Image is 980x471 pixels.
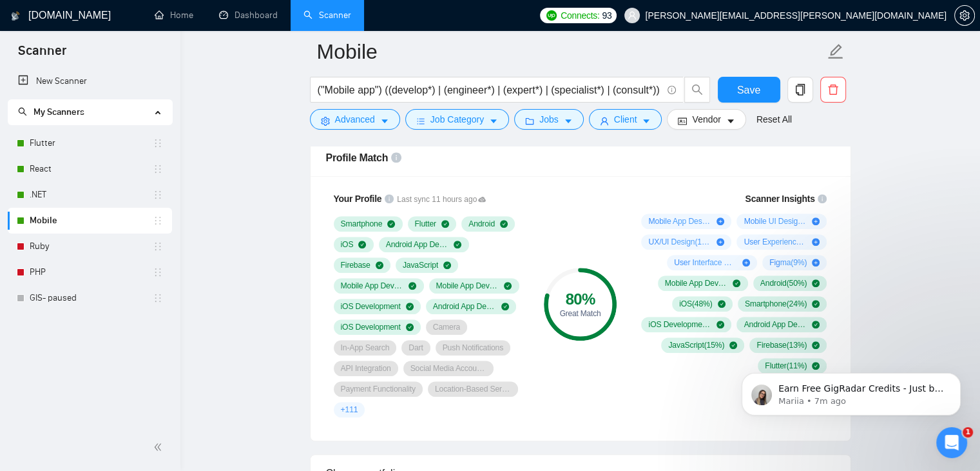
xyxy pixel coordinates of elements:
[8,234,172,259] li: Ruby
[589,109,662,130] button: userClientcaret-down
[729,341,737,349] span: check-circle
[818,194,827,203] span: info-circle
[153,215,163,226] span: holder
[30,285,153,311] a: GIS- paused
[430,112,484,126] span: Job Category
[443,261,451,269] span: check-circle
[341,219,383,229] span: Smartphone
[8,68,172,94] li: New Scanner
[410,363,486,374] span: Social Media Account Integration
[745,194,814,203] span: Scanner Insights
[30,259,153,285] a: PHP
[408,343,423,353] span: Dart
[500,220,508,228] span: check-circle
[539,112,559,126] span: Jobs
[684,77,710,103] button: search
[954,10,975,21] a: setting
[443,343,503,353] span: Push Notifications
[380,116,389,126] span: caret-down
[642,116,651,126] span: caret-down
[692,112,720,126] span: Vendor
[501,303,509,310] span: check-circle
[321,116,330,126] span: setting
[385,194,394,203] span: info-circle
[718,77,780,103] button: Save
[435,384,511,394] span: Location-Based Service
[318,82,662,98] input: Search Freelance Jobs...
[745,299,807,309] span: Smartphone ( 24 %)
[11,6,20,26] img: logo
[737,82,760,98] span: Save
[416,116,425,126] span: bars
[744,319,807,330] span: Android App Development ( 17 %)
[433,301,496,312] span: Android App Development
[628,11,637,20] span: user
[963,427,973,437] span: 1
[668,86,676,94] span: info-circle
[665,278,728,288] span: Mobile App Development ( 72 %)
[821,84,845,95] span: delete
[525,116,534,126] span: folder
[30,130,153,156] a: Flutter
[648,237,711,247] span: UX/UI Design ( 11 %)
[648,319,711,330] span: iOS Development ( 24 %)
[341,363,391,374] span: API Integration
[30,234,153,259] a: Ruby
[153,241,163,252] span: holder
[8,156,172,182] li: React
[788,84,812,95] span: copy
[34,106,84,117] span: My Scanners
[387,220,395,228] span: check-circle
[8,208,172,234] li: Mobile
[769,257,807,268] span: Figma ( 9 %)
[18,106,84,117] span: My Scanners
[335,112,375,126] span: Advanced
[341,405,358,415] span: + 111
[820,77,846,103] button: delete
[153,441,166,454] span: double-left
[504,282,512,290] span: check-circle
[744,237,807,247] span: User Experience Design ( 11 %)
[600,116,609,126] span: user
[341,239,354,250] span: iOS
[722,346,980,436] iframe: Intercom notifications message
[561,8,599,23] span: Connects:
[155,10,193,21] a: homeHome
[406,323,414,331] span: check-circle
[341,260,370,270] span: Firebase
[716,321,724,328] span: check-circle
[18,107,27,116] span: search
[219,10,278,21] a: dashboardDashboard
[454,241,461,248] span: check-circle
[756,112,792,126] a: Reset All
[812,341,820,349] span: check-circle
[718,300,725,308] span: check-circle
[812,259,820,266] span: plus-circle
[153,293,163,303] span: holder
[668,340,724,350] span: JavaScript ( 15 %)
[358,241,366,248] span: check-circle
[544,310,617,317] div: Great Match
[489,116,498,126] span: caret-down
[716,217,724,225] span: plus-circle
[341,281,404,291] span: Mobile App Development
[436,281,499,291] span: Mobile App Development
[408,282,416,290] span: check-circle
[827,43,844,60] span: edit
[812,217,820,225] span: plus-circle
[153,190,163,200] span: holder
[153,267,163,277] span: holder
[391,152,401,163] span: info-circle
[812,279,820,287] span: check-circle
[742,259,750,266] span: plus-circle
[744,216,807,226] span: Mobile UI Design ( 15 %)
[317,35,825,68] input: Scanner name...
[30,208,153,234] a: Mobile
[153,138,163,148] span: holder
[674,257,737,268] span: User Interface Design ( 11 %)
[403,260,438,270] span: JavaScript
[30,156,153,182] a: React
